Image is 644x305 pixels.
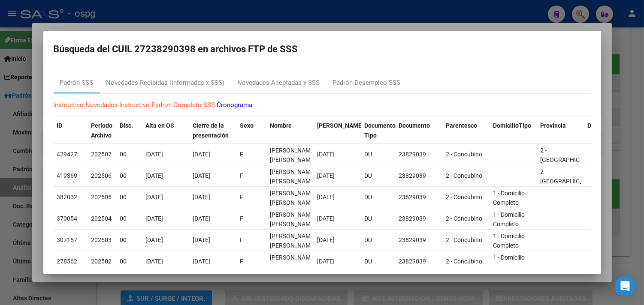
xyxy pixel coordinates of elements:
span: F [240,236,244,243]
span: [DATE] [146,172,163,179]
div: 00 [120,214,139,224]
datatable-header-cell: ID [54,117,88,145]
p: - - [54,100,591,110]
div: Novedades Aceptadas x SSS [238,78,320,88]
span: RODRIGUEZ BINELLI MARISOL [270,211,316,228]
datatable-header-cell: Cierre de la presentación [190,117,237,145]
span: 202505 [91,194,112,200]
div: 00 [120,150,139,159]
h2: Búsqueda del CUIL 27238290398 en archivos FTP de SSS [54,41,591,57]
span: Sexo [240,122,254,129]
span: 2 - [GEOGRAPHIC_DATA] [541,168,599,185]
span: [DATE] [317,258,335,265]
div: 00 [120,192,139,202]
span: [DATE] [146,151,163,158]
span: RODRIGUEZ BINELLI MARISOL AL [270,147,316,173]
div: Padrón Desempleo SSS [333,78,401,88]
span: 2 - Concubino [446,172,483,179]
span: 2 - Concubino [446,194,483,200]
span: 2 - [GEOGRAPHIC_DATA] [541,147,599,164]
span: Disc. [120,122,133,129]
a: Cronograma [217,101,253,109]
span: [DATE] [317,236,335,243]
span: F [240,151,244,158]
span: DomicilioTipo [493,122,532,129]
div: 23829039 [399,150,439,159]
span: RODRIGUEZ BINELLI MARISOL [270,233,316,249]
div: 23829039 [399,214,439,224]
span: 1 - Domicilio Completo [493,233,525,249]
span: 202503 [91,236,112,243]
datatable-header-cell: Alta en OS [142,117,190,145]
span: 370054 [57,215,78,222]
span: [DATE] [317,194,335,200]
span: 419369 [57,172,78,179]
span: F [240,215,244,222]
a: Instructivo Padron Completo SSS [120,101,215,109]
span: F [240,258,244,265]
span: 202507 [91,151,112,158]
span: F [240,194,244,200]
span: 278562 [57,258,78,265]
span: [DATE] [193,194,211,200]
div: 23829039 [399,257,439,266]
div: 23829039 [399,235,439,245]
div: DU [365,150,392,159]
span: 2 - Concubino [446,215,483,222]
span: Departamento [588,122,627,129]
span: Provincia [541,122,566,129]
datatable-header-cell: Período Archivo [88,117,117,145]
span: 429427 [57,151,78,158]
datatable-header-cell: Departamento [584,117,632,145]
datatable-header-cell: Disc. [117,117,142,145]
span: [DATE] [317,172,335,179]
span: 1 - Domicilio Completo [493,190,525,206]
span: [DATE] [146,194,163,200]
div: DU [365,192,392,202]
span: 1 - Domicilio Completo [493,211,525,228]
span: 2 - Concubino [446,151,483,158]
span: [DATE] [317,215,335,222]
span: [PERSON_NAME]. [317,122,366,129]
span: 307157 [57,236,78,243]
datatable-header-cell: Nombre [267,117,314,145]
div: DU [365,171,392,181]
span: RODRIGUEZ BINELLI MARISOL AL [270,168,316,195]
span: [DATE] [193,236,211,243]
span: 2 - Concubino [446,258,483,265]
span: [DATE] [193,151,211,158]
span: Nombre [270,122,292,129]
div: 00 [120,171,139,181]
datatable-header-cell: Sexo [237,117,267,145]
span: Documento Tipo [365,122,396,139]
div: 23829039 [399,192,439,202]
span: Documento [399,122,430,129]
span: 202506 [91,172,112,179]
datatable-header-cell: Documento Tipo [361,117,396,145]
span: [DATE] [193,172,211,179]
div: DU [365,235,392,245]
datatable-header-cell: Documento [396,117,443,145]
div: Novedades Recibidas (informadas x SSS) [106,78,225,88]
span: 382032 [57,194,78,200]
div: 00 [120,235,139,245]
span: [DATE] [146,236,163,243]
span: [DATE] [146,215,163,222]
span: 1 - Domicilio Completo [493,254,525,271]
datatable-header-cell: Parentesco [443,117,490,145]
span: F [240,172,244,179]
span: Alta en OS [146,122,175,129]
div: Open Intercom Messenger [615,276,635,296]
span: [DATE] [146,258,163,265]
div: 23829039 [399,171,439,181]
div: Padrón SSS [60,78,94,88]
span: Cierre de la presentación [193,122,229,139]
span: RODRIGUEZ BINELLI MARISOL [270,254,316,271]
span: [DATE] [193,258,211,265]
span: [DATE] [317,151,335,158]
span: 2 - Concubino [446,236,483,243]
div: DU [365,214,392,224]
span: Parentesco [446,122,478,129]
datatable-header-cell: Provincia [537,117,584,145]
span: ID [57,122,63,129]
